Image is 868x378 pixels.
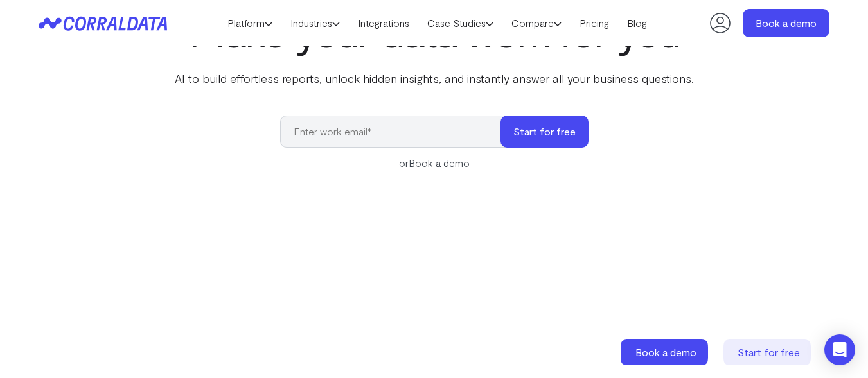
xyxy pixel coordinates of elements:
[738,346,800,358] span: Start for free
[281,13,349,33] a: Industries
[824,334,855,365] div: Open Intercom Messenger
[172,8,696,55] h1: Make your data work for you
[418,13,502,33] a: Case Studies
[723,339,813,365] a: Start for free
[500,116,589,148] button: Start for free
[502,13,571,33] a: Compare
[280,116,513,148] input: Enter work email*
[218,13,281,33] a: Platform
[349,13,418,33] a: Integrations
[172,70,696,87] p: AI to build effortless reports, unlock hidden insights, and instantly answer all your business qu...
[618,13,656,33] a: Blog
[409,157,470,169] a: Book a demo
[280,155,589,171] div: or
[635,346,696,358] span: Book a demo
[743,9,829,37] a: Book a demo
[621,339,711,365] a: Book a demo
[571,13,618,33] a: Pricing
